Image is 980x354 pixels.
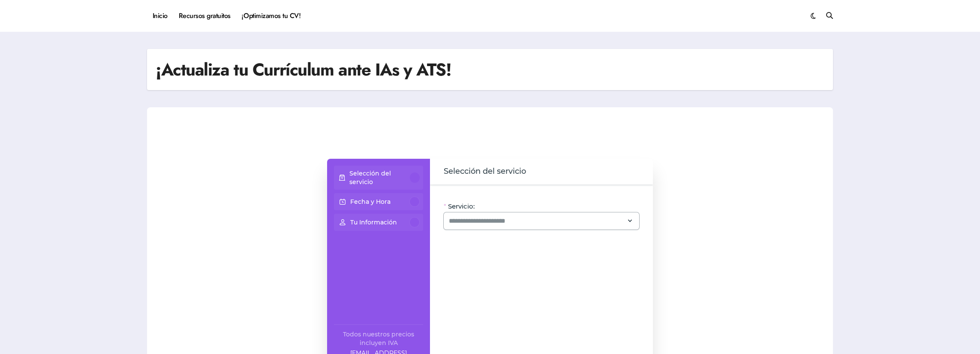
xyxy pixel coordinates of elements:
p: Tu Información [350,218,397,227]
a: Recursos gratuitos [173,4,236,27]
p: Fecha y Hora [350,197,391,206]
div: Todos nuestros precios incluyen IVA [334,330,423,347]
p: Selección del servicio [349,169,410,186]
span: Servicio: [448,202,475,211]
a: Inicio [147,4,173,27]
span: Selección del servicio [444,166,526,178]
a: ¡Optimizamos tu CV! [236,4,306,27]
h1: ¡Actualiza tu Currículum ante IAs y ATS! [156,57,451,82]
